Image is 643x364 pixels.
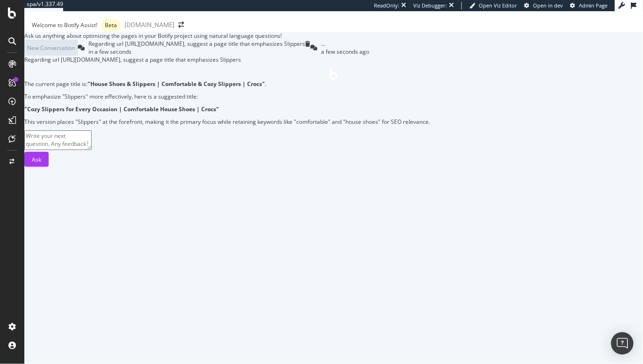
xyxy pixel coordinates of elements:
div: Regarding url [URL][DOMAIN_NAME], suggest a page title that emphasizes Slippers [88,40,305,48]
strong: "House Shoes & Slippers | Comfortable & Cozy Slippers | Crocs" [88,80,265,88]
div: Ask us anything about optimizing the pages in your Botify project using natural language questions! [24,32,643,40]
a: Open Viz Editor [469,2,517,9]
div: arrow-right-arrow-left [178,21,184,28]
div: warning label [101,19,121,32]
span: Beta [105,22,117,28]
div: Ask [32,156,41,164]
div: ReadOnly: [374,2,399,9]
span: Open in dev [533,2,563,9]
div: ... [321,40,369,48]
a: Admin Page [570,2,608,9]
div: Viz Debugger: [413,2,447,9]
p: The current page title is: . [24,80,643,88]
a: Open in dev [524,2,563,9]
p: To emphasize "Slippers" more effectively, here is a suggested title: [24,93,643,100]
div: New Conversation [27,44,75,52]
span: Admin Page [579,2,608,9]
p: Regarding url [URL][DOMAIN_NAME], suggest a page title that emphasizes Slippers [24,56,643,64]
div: Welcome to Botify Assist! [32,21,97,29]
strong: "Cozy Slippers for Every Occasion | Comfortable House Shoes | Crocs" [24,105,219,113]
div: [DOMAIN_NAME] [124,20,175,29]
div: trash [305,41,310,47]
button: New Conversation [24,40,78,56]
p: This version places "Slippers" at the forefront, making it the primary focus while retaining keyw... [24,118,643,126]
div: Sep 30, 2025 10:31 AM [321,48,369,56]
button: Ask [24,152,49,167]
div: Sep 30, 2025 10:31 AM [88,48,305,56]
div: Open Intercom Messenger [611,332,634,355]
span: Open Viz Editor [479,2,517,9]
